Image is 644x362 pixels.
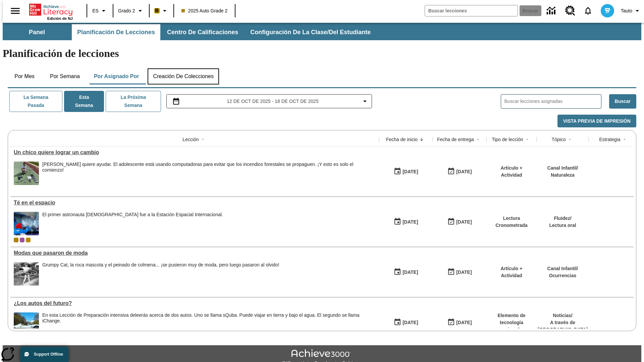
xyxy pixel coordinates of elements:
[549,222,576,229] p: Lectura oral
[490,312,533,333] p: Elemento de tecnología mejorada
[504,97,601,106] input: Buscar lecciones asignadas
[29,2,73,20] div: Portada
[148,68,219,84] button: Creación de colecciones
[547,272,578,279] p: Ocurrencias
[89,68,145,84] button: Por asignado por
[3,24,377,40] div: Subbarra de navegación
[490,215,533,229] p: Lectura Cronometrada
[14,238,18,242] div: Clase actual
[391,165,420,178] button: 10/15/25: Primer día en que estuvo disponible la lección
[42,262,279,268] div: Grumpy Cat, la roca mascota y el peinado de colmena... ¡se pusieron muy de moda, pero luego pasar...
[29,3,73,16] a: Portada
[621,135,629,143] button: Sort
[155,6,159,15] span: B
[26,238,31,242] div: New 2025 class
[45,68,85,84] button: Por semana
[14,149,376,156] div: Un chico quiere lograr un cambio
[456,268,472,277] div: [DATE]
[599,136,620,143] div: Estrategia
[445,165,474,178] button: 10/15/25: Último día en que podrá accederse la lección
[42,162,376,173] div: [PERSON_NAME] quiere ayudar. El adolescente está usando computadoras para evitar que los incendio...
[42,212,223,235] div: El primer astronauta británico fue a la Estación Espacial Internacional.
[445,316,474,329] button: 08/01/26: Último día en que podrá accederse la lección
[42,212,223,218] div: El primer astronauta [DEMOGRAPHIC_DATA] fue a la Estación Espacial Internacional.
[14,250,376,256] div: Modas que pasaron de moda
[42,312,376,336] div: En esta Lección de Preparación intensiva de leerás acerca de dos autos. Uno se llama sQuba. Puede...
[621,7,632,14] span: Tauto
[106,91,161,112] button: La próxima semana
[9,91,62,112] button: La semana pasada
[42,162,376,185] div: Ryan Honary quiere ayudar. El adolescente está usando computadoras para evitar que los incendios ...
[437,136,474,143] div: Fecha de entrega
[169,97,369,105] button: Seleccione el intervalo de fechas opción del menú
[152,5,171,17] button: Boost El color de la clase es anaranjado claro. Cambiar el color de la clase.
[609,94,636,109] button: Buscar
[456,168,472,176] div: [DATE]
[445,216,474,228] button: 10/12/25: Último día en que podrá accederse la lección
[597,2,618,19] button: Escoja un nuevo avatar
[182,136,199,143] div: Lección
[5,1,25,21] button: Abrir el menú lateral
[245,24,376,40] button: Configuración de la clase/del estudiante
[42,262,279,286] div: Grumpy Cat, la roca mascota y el peinado de colmena... ¡se pusieron muy de moda, pero luego pasar...
[618,5,644,17] button: Perfil/Configuración
[391,216,420,228] button: 10/06/25: Primer día en que estuvo disponible la lección
[14,300,376,306] a: ¿Los autos del futuro? , Lecciones
[20,347,68,362] button: Support Offline
[14,262,39,286] img: foto en blanco y negro de una chica haciendo girar unos hula-hulas en la década de 1950
[14,212,39,235] img: Un astronauta, el primero del Reino Unido que viaja a la Estación Espacial Internacional, saluda ...
[579,2,597,19] a: Notificaciones
[474,135,482,143] button: Sort
[456,318,472,327] div: [DATE]
[402,218,418,226] div: [DATE]
[549,215,576,222] p: Fluidez /
[547,172,578,179] p: Naturaleza
[8,68,41,84] button: Por mes
[386,136,418,143] div: Fecha de inicio
[543,2,561,20] a: Centro de información
[3,23,641,40] div: Subbarra de navegación
[72,24,160,40] button: Planificación de lecciones
[557,115,636,128] button: Vista previa de impresión
[199,135,207,143] button: Sort
[490,165,533,179] p: Artículo + Actividad
[14,312,39,336] img: Un automóvil de alta tecnología flotando en el agua.
[492,136,523,143] div: Tipo de lección
[361,97,369,105] svg: Collapse Date Range Filter
[402,318,418,327] div: [DATE]
[29,28,45,36] span: Panel
[445,266,474,279] button: 06/30/26: Último día en que podrá accederse la lección
[92,7,99,14] span: ES
[425,5,518,16] input: Buscar campo
[391,266,420,279] button: 07/19/25: Primer día en que estuvo disponible la lección
[14,162,39,185] img: Ryan Honary posa en cuclillas con unos dispositivos de detección de incendios
[227,98,318,105] span: 12 de oct de 2025 - 18 de oct de 2025
[402,268,418,277] div: [DATE]
[547,165,578,172] p: Canal Infantil /
[490,265,533,279] p: Artículo + Actividad
[77,28,155,36] span: Planificación de lecciones
[523,135,531,143] button: Sort
[402,168,418,176] div: [DATE]
[14,200,376,206] div: Té en el espacio
[601,4,614,17] img: avatar image
[14,250,376,256] a: Modas que pasaron de moda, Lecciones
[538,312,588,319] p: Noticias /
[14,149,376,156] a: Un chico quiere lograr un cambio, Lecciones
[42,312,360,323] testabrev: leerás acerca de dos autos. Uno se llama sQuba. Puede viajar en tierra y bajo el agua. El segundo...
[115,5,147,17] button: Grado: Grado 2, Elige un grado
[3,24,70,40] button: Panel
[14,200,376,206] a: Té en el espacio, Lecciones
[547,265,578,272] p: Canal Infantil /
[456,218,472,226] div: [DATE]
[89,5,111,17] button: Lenguaje: ES, Selecciona un idioma
[551,136,566,143] div: Tópico
[20,238,24,242] div: OL 2025 Auto Grade 3
[118,7,135,14] span: Grado 2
